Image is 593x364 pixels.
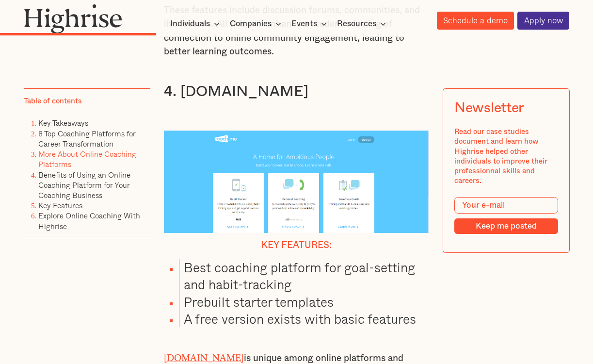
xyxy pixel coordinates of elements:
h4: Key Features: [164,240,429,251]
input: Your e-mail [454,197,558,214]
a: Schedule a demo [437,12,514,30]
div: Events [291,18,317,30]
div: Newsletter [454,100,524,116]
li: Best coaching platform for goal-setting and habit-tracking [179,259,429,293]
div: Events [291,18,330,30]
li: A free version exists with basic features [179,310,429,327]
div: Resources [337,18,389,30]
div: Companies [230,18,272,30]
a: More About Online Coaching Platforms [38,148,136,170]
div: Table of contents [24,97,82,106]
img: Highrise logo [24,4,122,33]
a: Key Takeaways [38,117,88,129]
div: Companies [230,18,284,30]
a: [DOMAIN_NAME] [164,352,244,359]
h3: 4. [DOMAIN_NAME] [164,83,429,101]
a: Apply now [517,12,569,30]
a: 8 Top Coaching Platforms for Career Transformation [38,128,136,149]
form: Modal Form [454,197,558,234]
li: Prebuilt starter templates [179,293,429,310]
a: Benefits of Using an Online Coaching Platform for Your Coaching Business [38,169,130,201]
a: Explore Online Coaching With Highrise [38,210,140,232]
div: Resources [337,18,376,30]
div: Individuals [170,18,223,30]
input: Keep me posted [454,218,558,234]
div: Individuals [170,18,210,30]
a: Key Features [38,199,82,211]
div: Read our case studies document and learn how Highrise helped other individuals to improve their p... [454,127,558,186]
